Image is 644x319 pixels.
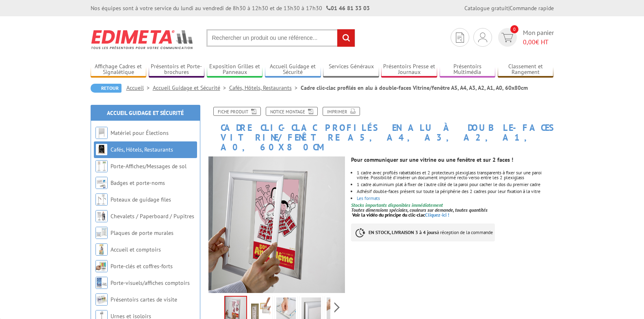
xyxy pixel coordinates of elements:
[95,243,108,256] img: Accueil et comptoirs
[498,63,554,76] a: Classement et Rangement
[95,193,108,206] img: Poteaux de guidage files
[91,84,121,93] a: Retour
[126,84,153,91] a: Accueil
[95,177,108,189] img: Badges et porte-noms
[95,227,108,239] img: Plaques de porte murales
[91,24,194,54] img: Edimeta
[202,107,560,152] h1: Cadre clic-clac profilés en alu à double-faces Vitrine/fenêtre A5, A4, A3, A2, A1, A0, 60x80cm
[523,38,536,46] span: 0,00
[111,263,173,270] a: Porte-clés et coffres-forts
[357,182,553,187] li: 1 cadre aluminium plat à fixer de l'autre côté de la paroi pour cacher le dos du premier cadre
[111,146,173,153] a: Cafés, Hôtels, Restaurants
[207,63,263,76] a: Exposition Grilles et Panneaux
[333,301,341,314] span: Next
[91,63,147,76] a: Affichage Cadres et Signalétique
[111,129,169,137] a: Matériel pour Élections
[326,4,370,12] strong: 01 46 81 33 03
[111,179,165,187] a: Badges et porte-noms
[265,63,321,76] a: Accueil Guidage et Sécurité
[301,84,528,92] li: Cadre clic-clac profilés en alu à double-faces Vitrine/fenêtre A5, A4, A3, A2, A1, A0, 60x80cm
[510,25,518,33] span: 0
[381,63,437,76] a: Présentoirs Presse et Journaux
[111,229,173,237] a: Plaques de porte murales
[496,28,554,47] a: devis rapide 0 Mon panier 0,00€ HT
[111,163,186,170] a: Porte-Affiches/Messages de sol
[351,202,443,208] font: Stocks importants disponibles immédiatement
[213,107,261,116] a: Fiche produit
[478,33,487,42] img: devis rapide
[352,212,425,218] span: Voir la vidéo du principe du clic-clac
[111,196,171,203] a: Poteaux de guidage files
[107,109,184,117] a: Accueil Guidage et Sécurité
[95,293,108,306] img: Présentoirs cartes de visite
[111,246,161,253] a: Accueil et comptoirs
[206,29,355,47] input: Rechercher un produit ou une référence...
[95,260,108,272] img: Porte-clés et coffres-forts
[440,63,496,76] a: Présentoirs Multimédia
[464,4,508,12] a: Catalogue gratuit
[464,4,554,12] div: |
[111,296,177,303] a: Présentoirs cartes de visite
[357,170,553,180] li: 1 cadre avec profilés rabattables et 2 protecteurs plexiglass transparents à fixer sur une paroi ...
[95,127,108,139] img: Matériel pour Élections
[337,29,355,47] input: rechercher
[357,189,553,194] li: Adhésif double-faces présent sur toute la périphérie des 2 cadres pour leur fixation à la vitre
[149,63,205,76] a: Présentoirs et Porte-brochures
[357,195,380,201] a: Les formats
[95,160,108,172] img: Porte-Affiches/Messages de sol
[351,224,495,241] p: à réception de la commande
[111,279,190,286] a: Porte-visuels/affiches comptoirs
[523,37,554,47] span: € HT
[153,84,229,91] a: Accueil Guidage et Sécurité
[323,63,379,76] a: Services Généraux
[95,143,108,156] img: Cafés, Hôtels, Restaurants
[95,210,108,222] img: Chevalets / Paperboard / Pupitres
[111,213,194,220] a: Chevalets / Paperboard / Pupitres
[523,28,554,47] span: Mon panier
[95,277,108,289] img: Porte-visuels/affiches comptoirs
[229,84,301,91] a: Cafés, Hôtels, Restaurants
[266,107,318,116] a: Notice Montage
[351,207,488,213] em: Toutes dimensions spéciales, couleurs sur demande, toutes quantités
[369,229,437,235] strong: EN STOCK, LIVRAISON 3 à 4 jours
[510,4,554,12] a: Commande rapide
[208,156,345,293] img: 214125_cadre_clic_clac_double_faces_vitrine.jpg
[323,107,360,116] a: Imprimer
[91,4,370,12] div: Nos équipes sont à votre service du lundi au vendredi de 8h30 à 12h30 et de 13h30 à 17h30
[501,33,513,42] img: devis rapide
[351,156,513,163] strong: Pour communiquer sur une vitrine ou une fenêtre et sur 2 faces !
[352,212,449,218] a: Voir la vidéo du principe du clic-clacCliquez-ici !
[456,33,464,43] img: devis rapide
